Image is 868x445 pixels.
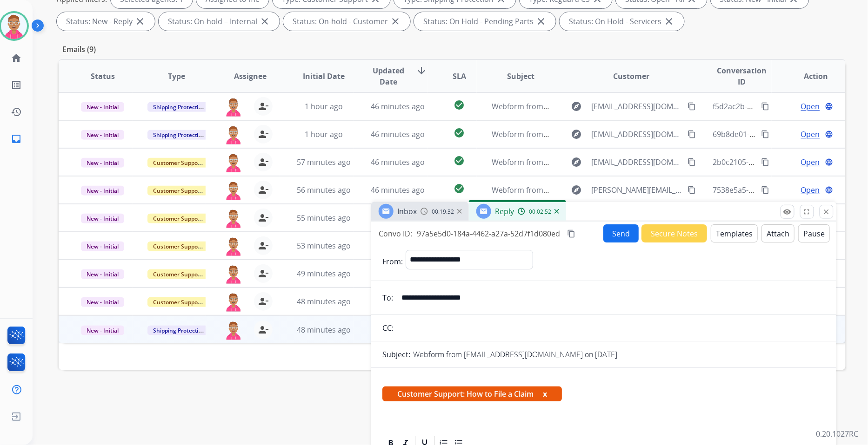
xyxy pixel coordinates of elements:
[81,269,124,279] span: New - Initial
[369,65,409,87] span: Updated Date
[224,181,243,200] img: agent-avatar
[543,388,547,399] button: x
[761,130,770,138] mat-icon: content_copy
[711,224,758,242] button: Templates
[825,130,834,138] mat-icon: language
[283,12,410,31] div: Status: On-hold - Customer
[713,185,855,195] span: 7538e5a5-2d41-4f84-9b29-4525c2d07e15
[81,102,124,112] span: New - Initial
[81,214,124,223] span: New - Initial
[641,224,707,242] button: Secure Notes
[224,125,243,144] img: agent-avatar
[801,129,820,140] span: Open
[453,71,466,82] span: SLA
[591,129,682,140] span: [EMAIL_ADDRESS][DOMAIN_NAME]
[371,129,425,139] span: 46 minutes ago
[567,229,575,238] mat-icon: content_copy
[11,106,22,118] mat-icon: history
[825,158,834,166] mat-icon: language
[801,157,820,168] span: Open
[713,129,859,139] span: 69b8de01-ad1d-457b-8300-79dcdc84672e
[81,158,124,168] span: New - Initial
[571,101,582,112] mat-icon: explore
[11,79,22,91] mat-icon: list_alt
[297,157,351,167] span: 57 minutes ago
[91,71,115,82] span: Status
[297,241,351,251] span: 53 minutes ago
[259,16,270,27] mat-icon: close
[798,224,830,242] button: Pause
[297,296,351,307] span: 48 minutes ago
[224,236,243,256] img: agent-avatar
[382,292,393,303] p: To:
[168,71,185,82] span: Type
[603,224,639,242] button: Send
[234,71,267,82] span: Assignee
[81,297,124,307] span: New - Initial
[258,157,269,168] mat-icon: person_remove
[825,186,834,194] mat-icon: language
[371,101,425,111] span: 46 minutes ago
[688,130,696,138] mat-icon: content_copy
[297,325,351,335] span: 48 minutes ago
[390,16,401,27] mat-icon: close
[761,224,795,242] button: Attach
[801,184,820,196] span: Open
[614,71,650,82] span: Customer
[371,157,425,167] span: 46 minutes ago
[147,158,208,168] span: Customer Support
[147,186,208,196] span: Customer Support
[495,206,514,216] span: Reply
[81,326,124,335] span: New - Initial
[147,326,211,335] span: Shipping Protection
[713,101,851,111] span: f5d2ac2b-9bbf-46b1-a938-2589f557a3f8
[535,16,547,27] mat-icon: close
[529,208,551,216] span: 00:02:52
[81,242,124,251] span: New - Initial
[571,184,582,196] mat-icon: explore
[303,71,345,82] span: Initial Date
[305,101,343,111] span: 1 hour ago
[147,297,208,307] span: Customer Support
[816,428,859,439] p: 0.20.1027RC
[454,99,465,111] mat-icon: check_circle
[664,16,675,27] mat-icon: close
[258,240,269,251] mat-icon: person_remove
[224,209,243,228] img: agent-avatar
[492,185,760,195] span: Webform from [PERSON_NAME][EMAIL_ADDRESS][DOMAIN_NAME] on [DATE]
[224,97,243,117] img: agent-avatar
[801,101,820,112] span: Open
[571,129,582,140] mat-icon: explore
[147,214,208,223] span: Customer Support
[492,101,702,111] span: Webform from [EMAIL_ADDRESS][DOMAIN_NAME] on [DATE]
[57,12,155,31] div: Status: New - Reply
[688,102,696,111] mat-icon: content_copy
[761,102,770,111] mat-icon: content_copy
[81,186,124,196] span: New - Initial
[224,153,243,172] img: agent-avatar
[382,349,410,360] p: Subject:
[305,129,343,139] span: 1 hour ago
[382,386,562,401] span: Customer Support: How to File a Claim
[297,213,351,223] span: 55 minutes ago
[454,155,465,166] mat-icon: check_circle
[783,208,792,216] mat-icon: remove_red_eye
[454,183,465,194] mat-icon: check_circle
[258,296,269,307] mat-icon: person_remove
[224,264,243,284] img: agent-avatar
[413,349,617,360] p: Webform from [EMAIL_ADDRESS][DOMAIN_NAME] on [DATE]
[297,185,351,195] span: 56 minutes ago
[258,101,269,112] mat-icon: person_remove
[803,208,811,216] mat-icon: fullscreen
[159,12,280,31] div: Status: On-hold – Internal
[761,186,770,194] mat-icon: content_copy
[688,158,696,166] mat-icon: content_copy
[147,130,211,140] span: Shipping Protection
[224,321,243,340] img: agent-avatar
[772,60,846,92] th: Action
[382,322,394,334] p: CC:
[432,208,454,216] span: 00:19:32
[397,206,417,216] span: Inbox
[591,184,682,196] span: [PERSON_NAME][EMAIL_ADDRESS][DOMAIN_NAME]
[258,184,269,196] mat-icon: person_remove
